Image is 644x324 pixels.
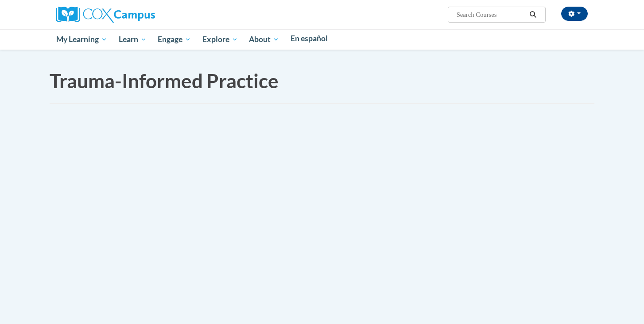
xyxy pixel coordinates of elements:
span: Trauma-Informed Practice [50,69,279,92]
button: Search [527,9,540,20]
a: Cox Campus [56,10,155,18]
span: Explore [202,34,238,45]
span: Engage [158,34,191,45]
input: Search Courses [456,9,527,20]
a: My Learning [50,29,113,50]
span: About [249,34,279,45]
a: About [244,29,285,50]
span: Learn [119,34,147,45]
button: Account Settings [561,7,588,21]
a: Learn [113,29,152,50]
i:  [529,12,537,18]
a: Engage [152,29,197,50]
a: Explore [197,29,244,50]
span: My Learning [56,34,107,45]
span: En español [291,34,328,43]
img: Cox Campus [56,7,155,23]
div: Main menu [43,29,601,50]
a: En español [285,29,334,48]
